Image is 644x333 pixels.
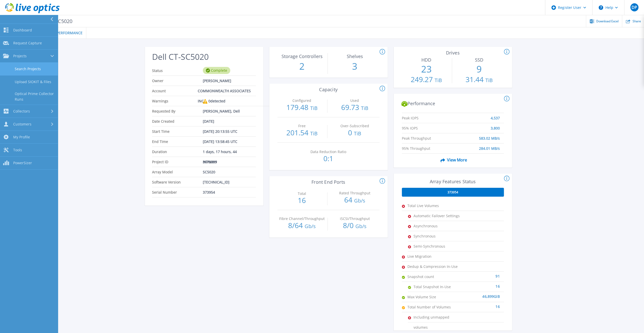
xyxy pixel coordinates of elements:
span: Customers [13,122,31,126]
span: Array Model [152,167,203,177]
h3: HDD [402,57,451,63]
span: Gb/s [355,223,367,230]
span: Project ID [152,157,203,167]
p: Over-Subscribed [331,124,378,128]
p: Storage Controllers [279,54,325,59]
div: 16 [458,302,500,307]
span: Including unmapped volumes [414,312,464,322]
div: 0 detected [203,96,225,106]
span: Start Time [152,126,203,136]
p: 9 [455,63,504,76]
span: DP [631,5,637,9]
span: 4,537 [491,113,500,118]
div: Complete [203,67,230,74]
span: Asynchronous [414,221,464,231]
span: Snapshot count [407,272,458,282]
span: SC5020 [203,167,215,177]
span: Date Created [152,116,203,126]
span: Total Snapshot In-Use [414,282,464,292]
span: Projects [13,54,27,58]
span: Duration [152,147,203,157]
p: 8 / 0 [330,222,379,230]
span: Gb/s [354,197,365,204]
span: Download Excel [596,20,619,23]
span: Peak IOPS [402,113,453,118]
span: View More [438,155,467,165]
span: Dedup & Compression In-Use [407,262,458,271]
p: Total [278,192,325,195]
div: 16 [464,282,500,287]
p: 2 [277,60,326,73]
span: 373954 [203,187,215,197]
span: Live Migration [407,251,458,261]
span: Performance [57,31,82,35]
span: PowerSizer [13,161,32,165]
span: TiB [310,130,317,137]
span: Warnings [152,96,203,106]
p: 201.54 [277,129,326,137]
span: [DATE] 20:13:55 UTC [203,126,237,136]
span: Dashboard [13,28,32,32]
span: 373954 [448,190,458,194]
h2: Dell CT-SC5020 [152,52,256,62]
span: 284.01 MB/s [479,143,500,148]
span: End Time [152,137,203,146]
span: Total Live Volumes [407,201,458,211]
span: Peak Throughput [402,133,453,138]
span: Max Volume Size [407,292,458,302]
span: Total Number of Volumes [407,302,458,312]
span: Collectors [13,109,30,114]
span: TiB [354,130,361,137]
p: 179.48 [277,104,326,112]
p: iSCSI/Throughput [332,217,378,220]
p: 249.27 [402,76,451,84]
span: My Profile [13,135,30,139]
span: Requested By [152,106,203,116]
span: TiB [485,77,493,84]
p: 31.44 [455,76,504,84]
p: 0:1 [304,155,353,162]
span: Account [152,86,198,96]
p: Shelves [332,54,378,59]
p: Free [278,124,325,128]
span: Tools [13,148,22,152]
div: 91 [458,272,500,277]
p: 16 [277,197,326,204]
span: Gb/s [305,223,316,230]
span: [TECHNICAL_ID] [203,177,229,187]
h2: Performance [401,101,504,107]
p: Data Reduction Ratio [305,150,352,154]
span: COMMONWEALTH ASSOCIATES INC [198,86,252,96]
span: 1 days, 17 hours, 44 minutes [203,147,252,157]
p: 8 / 64 [277,222,326,230]
p: Fibre Channel/Throughput [279,217,325,220]
h3: Array Features Status [402,179,504,184]
span: Automatic Failover Settings [414,211,464,221]
span: [PERSON_NAME] [203,76,231,86]
p: Rated Throughput [331,191,378,195]
span: 3,800 [491,123,500,128]
span: Share [632,20,641,23]
span: TiB [435,77,442,84]
span: TiB [310,105,317,112]
span: 95% IOPS [402,123,453,128]
p: Configured [278,99,325,102]
span: Synchronous [414,231,464,241]
span: 583.02 MB/s [479,133,500,138]
p: 64 [330,196,379,204]
span: Owner [152,76,203,86]
span: TiB [361,105,368,112]
span: [DATE] [203,116,214,126]
span: 3079099 [203,157,217,167]
div: 46,899 GiB [458,292,500,297]
p: 3 [330,60,379,73]
span: [DATE] 13:58:45 UTC [203,137,237,146]
span: 95% Throughput [402,143,453,148]
p: 0 [330,129,379,137]
p: Used [331,99,378,102]
span: Status [152,66,203,76]
span: Software Version [152,177,203,187]
span: Request Capture [13,41,42,45]
p: 69.73 [330,104,379,112]
p: 23 [402,63,451,76]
